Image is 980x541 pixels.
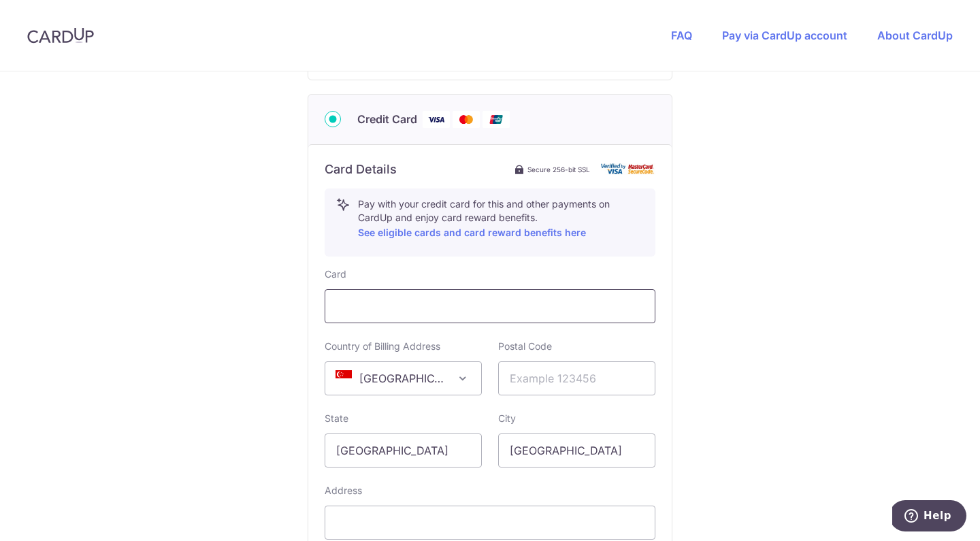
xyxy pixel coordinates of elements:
[722,29,847,42] a: Pay via CardUp account
[325,484,362,497] label: Address
[325,111,655,128] div: Credit Card Visa Mastercard Union Pay
[357,111,417,127] span: Credit Card
[27,27,94,44] img: CardUp
[325,340,440,353] label: Country of Billing Address
[325,267,346,281] label: Card
[423,111,450,128] img: Visa
[498,340,552,353] label: Postal Code
[892,500,966,534] iframe: Opens a widget where you can find more information
[527,164,590,175] span: Secure 256-bit SSL
[358,197,644,241] p: Pay with your credit card for this and other payments on CardUp and enjoy card reward benefits.
[671,29,692,42] a: FAQ
[483,111,510,128] img: Union Pay
[498,412,516,425] label: City
[601,163,655,175] img: card secure
[498,361,655,395] input: Example 123456
[325,362,481,395] span: Singapore
[325,412,348,425] label: State
[877,29,953,42] a: About CardUp
[336,298,644,314] iframe: Secure card payment input frame
[358,227,586,238] a: See eligible cards and card reward benefits here
[325,161,397,178] h6: Card Details
[453,111,480,128] img: Mastercard
[325,361,482,395] span: Singapore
